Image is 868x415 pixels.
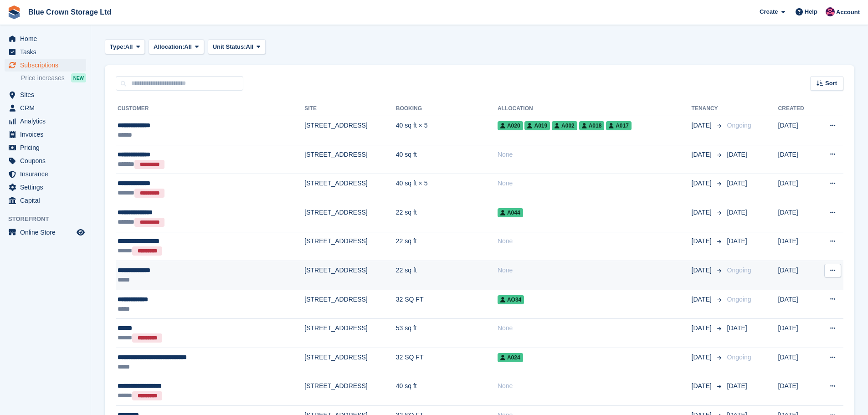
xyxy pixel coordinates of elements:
td: [STREET_ADDRESS] [304,203,396,232]
span: Ongoing [727,296,751,303]
span: Sort [825,79,837,88]
td: [STREET_ADDRESS] [304,174,396,203]
td: 22 sq ft [396,203,498,232]
td: 40 sq ft × 5 [396,116,498,145]
span: CRM [20,102,75,114]
span: [DATE] [692,353,714,362]
a: Price increases NEW [21,73,86,83]
td: [DATE] [778,348,816,377]
a: menu [5,154,86,167]
td: [STREET_ADDRESS] [304,348,396,377]
td: [STREET_ADDRESS] [304,377,396,406]
span: [DATE] [692,179,714,188]
span: Ongoing [727,266,751,274]
span: Subscriptions [20,59,75,72]
span: [DATE] [727,179,747,187]
a: Blue Crown Storage Ltd [25,5,115,20]
span: [DATE] [727,324,747,332]
a: menu [5,32,86,45]
th: Created [778,102,816,116]
span: A044 [498,208,523,217]
td: [DATE] [778,174,816,203]
span: All [184,42,192,51]
a: menu [5,226,86,239]
td: [DATE] [778,145,816,174]
span: Insurance [20,168,75,180]
span: [DATE] [727,237,747,245]
span: [DATE] [692,323,714,333]
div: None [498,381,692,391]
span: Capital [20,194,75,207]
th: Booking [396,102,498,116]
td: [DATE] [778,116,816,145]
td: 53 sq ft [396,319,498,348]
span: Allocation: [154,42,184,51]
td: 32 SQ FT [396,348,498,377]
span: A017 [606,121,632,130]
td: [STREET_ADDRESS] [304,232,396,261]
div: None [498,236,692,246]
td: [DATE] [778,319,816,348]
td: [STREET_ADDRESS] [304,261,396,290]
a: Preview store [75,227,86,238]
span: Coupons [20,154,75,167]
td: [DATE] [778,377,816,406]
td: 40 sq ft [396,377,498,406]
span: [DATE] [692,150,714,159]
td: [STREET_ADDRESS] [304,319,396,348]
span: All [246,42,254,51]
th: Tenancy [692,102,724,116]
td: 22 sq ft [396,261,498,290]
span: [DATE] [727,382,747,389]
span: Unit Status: [213,42,246,51]
span: [DATE] [692,236,714,246]
div: None [498,266,692,275]
span: [DATE] [692,208,714,217]
a: menu [5,88,86,101]
button: Unit Status: All [208,39,266,54]
a: menu [5,46,86,58]
span: Invoices [20,128,75,141]
span: Storefront [8,215,91,224]
a: menu [5,141,86,154]
td: 40 sq ft × 5 [396,174,498,203]
span: A002 [552,121,577,130]
td: [STREET_ADDRESS] [304,290,396,319]
a: menu [5,168,86,180]
div: None [498,150,692,159]
a: menu [5,115,86,128]
div: NEW [71,73,86,82]
th: Allocation [498,102,692,116]
td: [DATE] [778,290,816,319]
span: A019 [524,121,550,130]
span: [DATE] [727,151,747,158]
span: Settings [20,181,75,194]
button: Allocation: All [149,39,204,54]
th: Customer [116,102,304,116]
span: Tasks [20,46,75,58]
span: Help [805,7,817,16]
span: A024 [498,353,523,362]
span: Pricing [20,141,75,154]
span: Ongoing [727,122,751,129]
button: Type: All [105,39,145,54]
span: Account [836,8,860,17]
span: AO34 [498,295,524,304]
img: stora-icon-8386f47178a22dfd0bd8f6a31ec36ba5ce8667c1dd55bd0f319d3a0aa187defe.svg [7,5,21,19]
span: All [125,42,133,51]
span: Ongoing [727,354,751,361]
span: Analytics [20,115,75,128]
span: Sites [20,88,75,101]
a: menu [5,181,86,194]
td: [DATE] [778,232,816,261]
span: Price increases [21,74,65,82]
a: menu [5,128,86,141]
span: [DATE] [727,209,747,216]
th: Site [304,102,396,116]
span: A020 [498,121,523,130]
a: menu [5,102,86,114]
span: [DATE] [692,266,714,275]
span: [DATE] [692,295,714,304]
a: menu [5,59,86,72]
div: None [498,323,692,333]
